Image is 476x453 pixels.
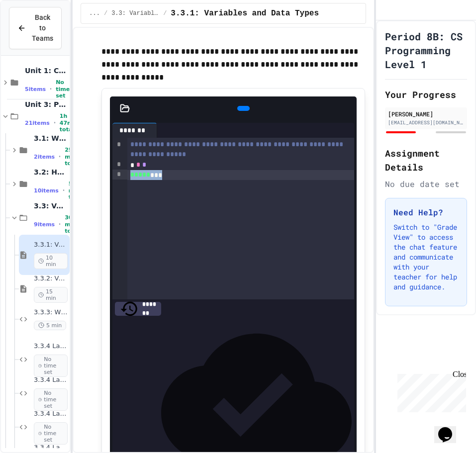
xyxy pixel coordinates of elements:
button: Back to Teams [9,7,62,49]
span: / [104,9,107,17]
span: Unit 3: Programming Fundamentals [25,100,68,109]
span: No time set [34,388,68,411]
span: • [59,220,61,228]
span: No time set [56,79,70,99]
span: 2 items [34,154,55,160]
span: 3.3.4 Lab 2: Pet Name Keeper [34,376,68,384]
div: [EMAIL_ADDRESS][DOMAIN_NAME] [388,119,464,126]
span: • [59,153,61,161]
span: 5 min [34,321,66,330]
h2: Your Progress [385,88,467,101]
span: 3.3.1: Variables and Data Types [34,241,68,249]
span: 10 items [34,187,59,194]
span: 3.3.1: Variables and Data Types [171,7,319,19]
div: Chat with us now!Close [4,4,69,63]
span: 3.3.4 Lab 1: Data Mix-Up Fix [34,342,68,351]
h2: Assignment Details [385,146,467,174]
span: 3.3.4 Lab 4: Recipe Calculator [34,444,68,452]
span: 9 items [34,221,55,228]
div: No due date set [385,178,467,190]
span: No time set [34,422,68,445]
span: • [54,119,56,127]
span: Unit 1: Careers & Professionalism [25,66,68,75]
span: 52 min total [69,181,83,200]
span: 3.3: Variables and Data Types [111,9,159,17]
span: 3.3.2: Variables and Data Types - Review [34,274,68,283]
span: 15 min [34,287,68,303]
span: 3.1: What is Code? [34,134,68,143]
span: Back to Teams [32,12,53,44]
span: 1h 47m total [60,113,74,133]
span: • [63,186,65,194]
span: 3.2: Hello, World! [34,168,68,177]
span: 3.3: Variables and Data Types [34,201,68,210]
span: • [50,85,52,93]
span: 3.3.4 Lab 3: Temperature Converter [34,410,68,418]
div: [PERSON_NAME] [388,109,464,118]
iframe: chat widget [393,370,466,412]
p: Switch to "Grade View" to access the chat feature and communicate with your teacher for help and ... [393,222,459,292]
iframe: chat widget [434,413,466,443]
span: 3.3.3: What's the Type? [34,308,68,317]
span: 10 min [34,253,68,269]
span: 21 items [25,120,50,126]
span: 5 items [25,86,46,92]
span: 30 min total [65,214,79,234]
span: ... [89,9,100,17]
span: / [163,9,167,17]
h3: Need Help? [393,206,459,218]
h1: Period 8B: CS Programming Level 1 [385,29,467,71]
span: 25 min total [65,147,79,167]
span: No time set [34,355,68,377]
